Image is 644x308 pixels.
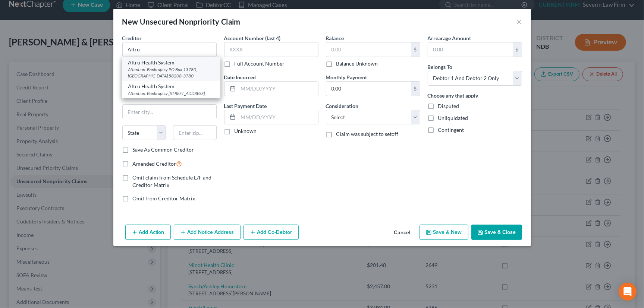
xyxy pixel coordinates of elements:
span: Disputed [438,103,459,109]
input: Enter city... [123,105,216,119]
label: Choose any that apply [428,92,478,99]
label: Arrearage Amount [428,34,471,42]
label: Date Incurred [224,73,256,81]
input: 0.00 [326,82,411,96]
button: Add Co-Debtor [244,225,299,240]
div: $ [513,42,522,57]
span: Omit from Creditor Matrix [133,195,195,201]
label: Unknown [235,127,257,135]
div: Attention: Bankruptcy [STREET_ADDRESS] [128,90,214,96]
label: Account Number (last 4) [224,34,281,42]
label: Last Payment Date [224,102,267,110]
label: Monthly Payment [326,73,367,81]
span: Unliquidated [438,115,468,121]
button: × [517,17,522,26]
input: 0.00 [326,42,411,57]
span: Amended Creditor [133,161,176,167]
input: MM/DD/YYYY [238,82,318,96]
span: Belongs To [428,64,453,70]
div: Attention: Bankruptcy PO Box 13780, [GEOGRAPHIC_DATA] 58208-3780 [128,66,214,79]
div: $ [411,42,420,57]
span: Omit claim from Schedule E/F and Creditor Matrix [133,174,212,188]
label: Balance [326,34,344,42]
div: Open Intercom Messenger [619,283,637,301]
label: Full Account Number [235,60,285,67]
button: Add Action [125,225,171,240]
span: Claim was subject to setoff [336,131,399,137]
div: Altru Health System [128,59,214,66]
button: Cancel [388,225,417,240]
span: Contingent [438,127,464,133]
button: Save & New [420,225,468,240]
input: Search creditor by name... [122,42,217,57]
div: Altru Health System [128,83,214,90]
label: Balance Unknown [336,60,378,67]
input: Enter zip... [173,125,217,140]
input: 0.00 [428,42,513,57]
input: MM/DD/YYYY [238,110,318,124]
input: XXXX [224,42,318,57]
span: Creditor [122,35,142,41]
button: Add Notice Address [174,225,241,240]
button: Save & Close [471,225,522,240]
label: Save As Common Creditor [133,146,194,153]
label: Consideration [326,102,359,110]
div: $ [411,82,420,96]
div: New Unsecured Nonpriority Claim [122,16,241,27]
